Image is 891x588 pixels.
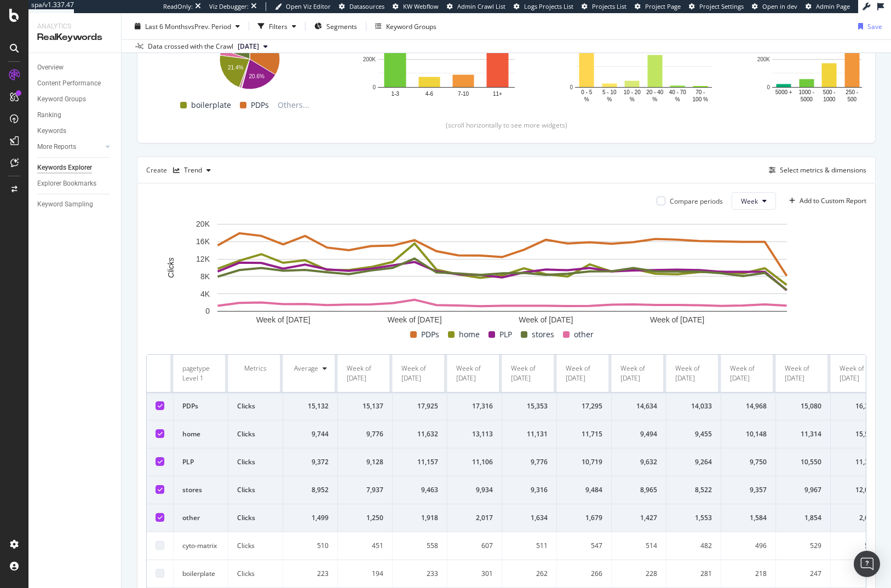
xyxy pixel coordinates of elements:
div: Week of [DATE] [347,364,383,383]
td: PDPs [174,393,228,420]
span: Project Settings [699,2,744,10]
a: Admin Crawl List [447,2,505,11]
button: Trend [169,162,215,179]
button: Last 6 MonthsvsPrev. Period [130,18,244,35]
span: Open in dev [762,2,797,10]
div: Analytics [37,22,112,31]
text: 1000 [823,96,836,102]
text: 0 - 5 [581,89,592,95]
div: 2,017 [456,513,493,523]
div: 11,632 [401,429,438,439]
div: Average [294,364,318,373]
div: Compare periods [670,197,723,206]
div: Filters [269,21,288,31]
div: 247 [785,569,821,579]
div: Overview [37,62,64,73]
div: 547 [566,541,602,551]
text: Week of [DATE] [387,315,441,324]
a: Project Page [635,2,681,11]
svg: A chart. [146,218,858,328]
div: 15,132 [292,401,329,411]
text: 5000 [801,96,813,102]
a: Datasources [339,2,384,11]
a: Keywords [37,125,113,137]
td: cyto-matrix [174,532,228,560]
div: 9,967 [785,485,821,495]
span: Logs Projects List [524,2,573,10]
button: [DATE] [233,40,272,53]
div: Keywords Explorer [37,162,92,174]
a: Content Performance [37,78,113,89]
div: 11,715 [566,429,602,439]
div: 446 [840,569,876,579]
div: 7,937 [347,485,383,495]
div: 9,463 [401,485,438,495]
a: Overview [37,62,113,73]
div: Week of [DATE] [620,364,657,383]
text: 0 [372,84,376,90]
div: 1,427 [620,513,657,523]
div: 233 [401,569,438,579]
span: other [574,328,594,341]
div: 17,316 [456,401,493,411]
div: Keyword Groups [386,21,436,31]
text: 1000 - [799,89,814,95]
div: 1,634 [511,513,548,523]
text: 20K [196,220,210,229]
a: Open in dev [752,2,797,11]
a: Keywords Explorer [37,162,113,174]
text: 0 [570,84,573,90]
div: 1,584 [730,513,767,523]
a: Ranking [37,109,113,121]
button: Filters [254,18,301,35]
div: 11,314 [785,429,821,439]
text: % [675,96,680,102]
button: Select metrics & dimensions [764,164,866,177]
button: Segments [310,18,361,35]
div: 1,553 [675,513,712,523]
text: 20.6% [249,73,265,79]
div: 9,484 [566,485,602,495]
span: Project Page [645,2,681,10]
text: 500 [847,96,856,102]
div: Open Intercom Messenger [854,551,880,577]
text: 4-6 [426,91,434,97]
text: 40 - 70 [669,89,687,95]
text: 100 % [693,96,708,102]
div: pagetype Level 1 [182,364,219,383]
div: 9,632 [620,457,657,467]
span: Last 6 Months [145,21,188,31]
span: PDPs [251,99,269,112]
span: Admin Page [816,2,850,10]
div: 16,326 [840,401,876,411]
text: % [652,96,657,102]
div: 13,113 [456,429,493,439]
td: Clicks [228,420,283,448]
div: 1,499 [292,513,329,523]
a: Projects List [582,2,626,11]
div: 558 [401,541,438,551]
text: Clicks [166,258,175,278]
text: % [630,96,635,102]
span: Week [741,197,758,206]
div: 15,568 [840,429,876,439]
div: 482 [675,541,712,551]
span: Others... [273,99,314,112]
div: ReadOnly: [163,2,193,11]
div: 9,750 [730,457,767,467]
td: Clicks [228,393,283,420]
td: Clicks [228,532,283,560]
div: Data crossed with the Crawl [148,42,233,51]
div: Viz Debugger: [209,2,249,11]
div: 194 [347,569,383,579]
span: vs Prev. Period [188,21,231,31]
text: 16K [196,237,210,246]
span: PDPs [421,328,439,341]
div: 9,316 [511,485,548,495]
div: Week of [DATE] [401,364,438,383]
div: 266 [566,569,602,579]
a: Admin Page [806,2,850,11]
div: 17,925 [401,401,438,411]
button: Week [732,192,776,210]
text: 12K [196,255,210,263]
